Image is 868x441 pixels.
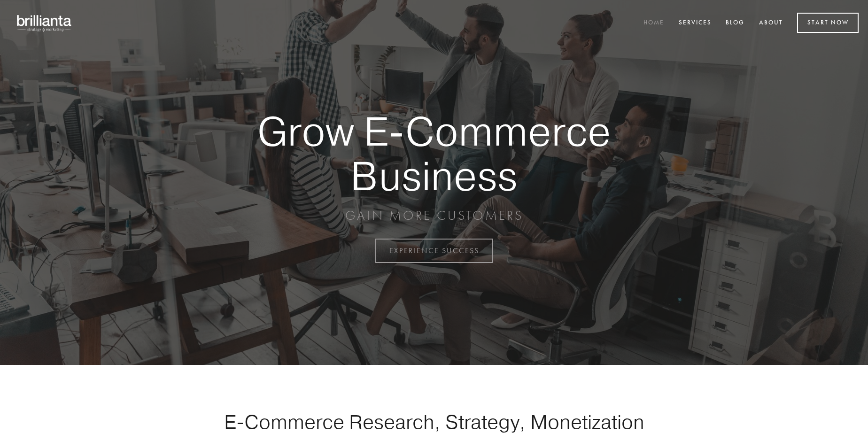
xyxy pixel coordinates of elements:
a: EXPERIENCE SUCCESS [375,239,493,263]
img: brillianta - research, strategy, marketing [9,9,80,37]
strong: Grow E-Commerce Business [225,109,643,198]
h1: E-Commerce Research, Strategy, Monetization [194,410,674,433]
a: About [753,15,789,31]
a: Blog [720,15,751,31]
p: GAIN MORE CUSTOMERS [225,207,643,224]
a: Services [673,15,718,31]
a: Start Now [797,13,859,33]
a: Home [637,15,670,31]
